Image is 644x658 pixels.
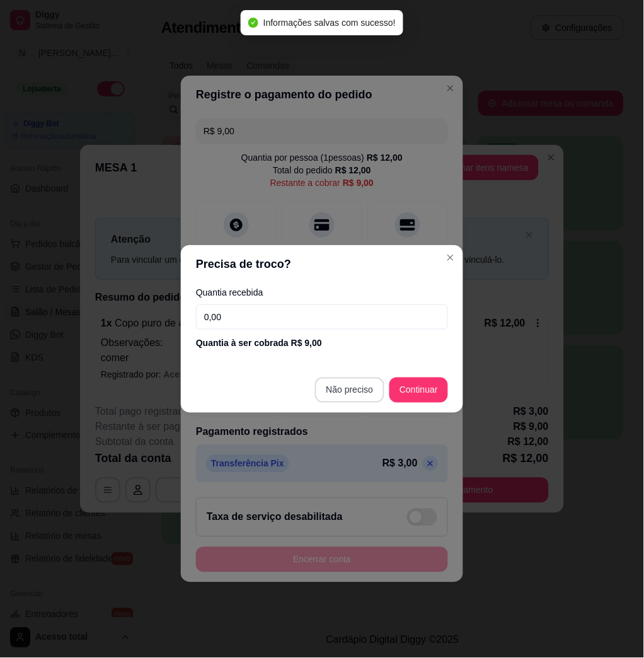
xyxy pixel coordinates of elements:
header: Precisa de troco? [181,245,463,283]
label: Quantia recebida [196,288,448,297]
div: Quantia à ser cobrada R$ 9,00 [196,337,448,350]
span: Informações salvas com sucesso! [263,18,396,28]
button: Continuar [389,378,448,403]
button: Não preciso [315,378,385,403]
span: check-circle [248,18,258,28]
button: Close [440,248,461,268]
